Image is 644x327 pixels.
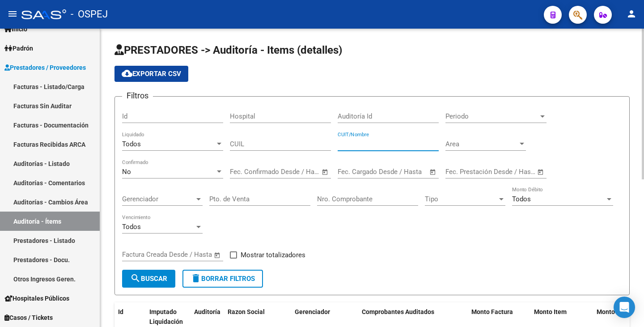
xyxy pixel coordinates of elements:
[191,275,255,283] span: Borrar Filtros
[71,4,108,24] span: - OSPEJ
[122,168,131,176] span: No
[149,308,183,326] span: Imputado Liquidación
[4,63,86,72] span: Prestadores / Proveedores
[534,308,567,315] span: Monto Item
[597,308,644,315] span: Monto Aprobado
[118,308,123,315] span: Id
[428,167,438,177] button: Open calendar
[382,168,425,176] input: Fecha fin
[122,195,195,203] span: Gerenciador
[425,195,497,203] span: Tipo
[536,167,546,177] button: Open calendar
[4,293,69,303] span: Hospitales Públicos
[362,308,434,315] span: Comprobantes Auditados
[122,68,132,79] mat-icon: cloud_download
[7,8,18,19] mat-icon: menu
[122,223,141,231] span: Todos
[228,308,265,315] span: Razon Social
[194,308,220,315] span: Auditoría
[445,140,518,148] span: Area
[4,24,27,34] span: Inicio
[295,308,330,315] span: Gerenciador
[114,66,188,82] button: Exportar CSV
[122,270,175,288] button: Buscar
[122,251,158,259] input: Fecha inicio
[130,275,167,283] span: Buscar
[114,44,342,56] span: PRESTADORES -> Auditoría - Items (detalles)
[230,168,266,176] input: Fecha inicio
[512,195,531,203] span: Todos
[166,251,210,259] input: Fecha fin
[274,168,318,176] input: Fecha fin
[614,297,635,318] div: Open Intercom Messenger
[490,168,533,176] input: Fecha fin
[471,308,513,315] span: Monto Factura
[130,273,141,284] mat-icon: search
[122,140,141,148] span: Todos
[445,112,538,120] span: Periodo
[182,270,263,288] button: Borrar Filtros
[338,168,374,176] input: Fecha inicio
[445,168,482,176] input: Fecha inicio
[626,8,637,19] mat-icon: person
[122,70,181,78] span: Exportar CSV
[191,273,201,284] mat-icon: delete
[4,313,53,323] span: Casos / Tickets
[122,89,153,102] h3: Filtros
[4,43,33,53] span: Padrón
[241,250,305,260] span: Mostrar totalizadores
[320,167,330,177] button: Open calendar
[212,250,223,260] button: Open calendar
